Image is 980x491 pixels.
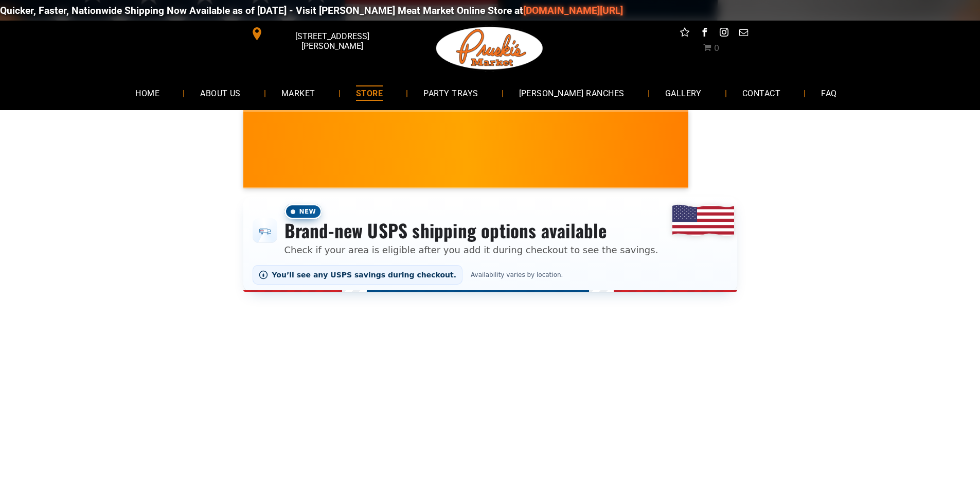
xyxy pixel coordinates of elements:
[243,197,737,292] div: Shipping options announcement
[714,43,719,53] span: 0
[408,79,493,107] a: PARTY TRAYS
[243,26,401,42] a: [STREET_ADDRESS][PERSON_NAME]
[429,5,529,16] a: [DOMAIN_NAME][URL]
[698,26,711,42] a: facebook
[717,26,730,42] a: instagram
[727,79,796,107] a: CONTACT
[678,26,691,42] a: Social network
[120,79,175,107] a: HOME
[185,79,256,107] a: ABOUT US
[558,156,760,173] span: [PERSON_NAME] MARKET
[737,26,750,42] a: email
[284,219,658,242] h3: Brand-new USPS shipping options available
[650,79,717,107] a: GALLERY
[504,79,640,107] a: [PERSON_NAME] RANCHES
[272,271,457,279] span: You’ll see any USPS savings during checkout.
[265,26,398,56] span: [STREET_ADDRESS][PERSON_NAME]
[468,271,566,278] span: Availability varies by location.
[806,79,852,107] a: FAQ
[341,79,398,107] a: STORE
[266,79,331,107] a: MARKET
[284,243,658,257] p: Check if your area is eligible after you add it during checkout to see the savings.
[434,21,545,76] img: Pruski-s+Market+HQ+Logo2-1920w.png
[284,204,323,219] span: New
